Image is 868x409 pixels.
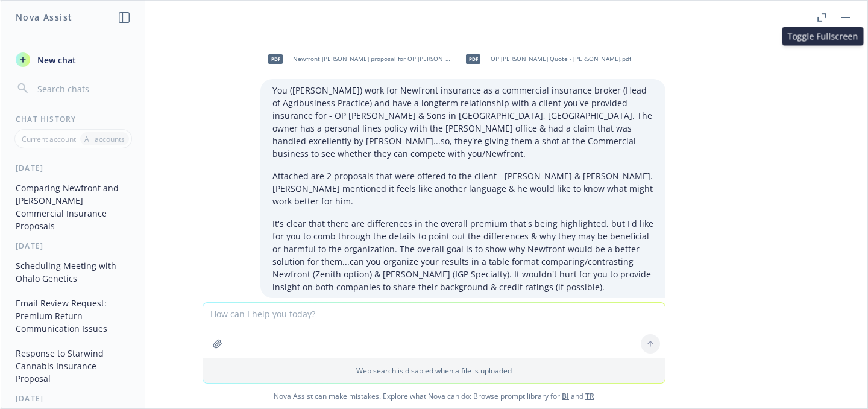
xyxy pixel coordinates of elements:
h1: Nova Assist [16,11,72,24]
p: Attached are 2 proposals that were offered to the client - [PERSON_NAME] & [PERSON_NAME]. [PERSON... [272,170,653,208]
span: pdf [466,54,480,63]
span: Nova Assist can make mistakes. Explore what Nova can do: Browse prompt library for and [5,384,863,408]
div: pdfNewfront [PERSON_NAME] proposal for OP [PERSON_NAME] Produce Co Inc..pdf [260,44,453,74]
span: pdf [268,54,283,63]
div: Toggle Fullscreen [782,27,864,46]
div: Chat History [1,114,145,124]
button: Email Review Request: Premium Return Communication Issues [11,293,136,338]
span: OP [PERSON_NAME] Quote - [PERSON_NAME].pdf [491,55,631,63]
button: Comparing Newfront and [PERSON_NAME] Commercial Insurance Proposals [11,178,136,236]
div: pdfOP [PERSON_NAME] Quote - [PERSON_NAME].pdf [458,44,634,74]
a: TR [585,391,594,401]
a: BI [562,391,569,401]
span: New chat [35,54,76,66]
div: [DATE] [1,163,145,173]
p: All accounts [84,134,125,144]
button: Response to Starwind Cannabis Insurance Proposal [11,343,136,388]
button: New chat [11,49,136,71]
p: It's clear that there are differences in the overall premium that's being highlighted, but I'd li... [272,217,653,293]
p: Web search is disabled when a file is uploaded [210,366,658,376]
button: Scheduling Meeting with Ohalo Genetics [11,256,136,288]
div: [DATE] [1,393,145,404]
p: Current account [22,134,76,144]
div: [DATE] [1,241,145,251]
span: Newfront [PERSON_NAME] proposal for OP [PERSON_NAME] Produce Co Inc..pdf [293,55,451,63]
input: Search chats [35,80,131,97]
p: You ([PERSON_NAME]) work for Newfront insurance as a commercial insurance broker (Head of Agribus... [272,84,653,160]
